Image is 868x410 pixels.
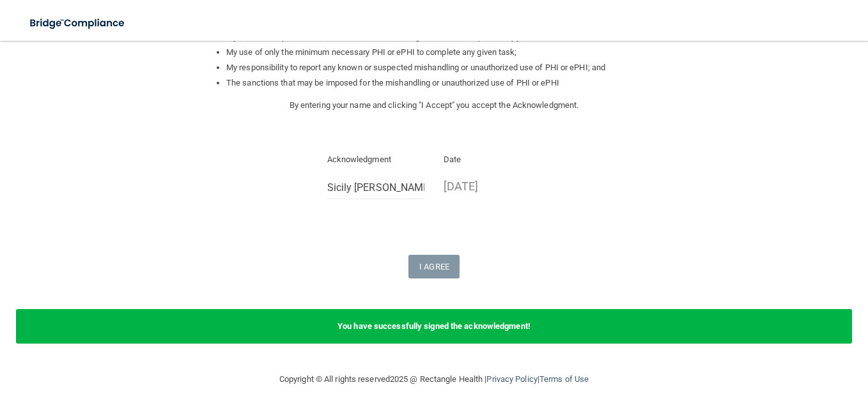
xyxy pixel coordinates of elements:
input: Full Name [327,176,425,199]
p: Date [444,152,541,167]
a: Terms of Use [539,374,589,384]
li: My use of only the minimum necessary PHI or ePHI to complete any given task; [226,45,667,60]
li: My responsibility to report any known or suspected mishandling or unauthorized use of PHI or ePHI... [226,60,667,75]
p: By entering your name and clicking "I Accept" you accept the Acknowledgment. [201,98,667,113]
button: I Agree [408,255,460,278]
div: Copyright © All rights reserved 2025 @ Rectangle Health | | [201,359,667,400]
p: [DATE] [444,176,541,197]
p: Acknowledgment [327,152,425,167]
img: bridge_compliance_login_screen.278c3ca4.svg [19,10,137,36]
b: You have successfully signed the acknowledgment! [337,321,531,331]
li: The sanctions that may be imposed for the mishandling or unauthorized use of PHI or ePHI [226,75,667,91]
a: Privacy Policy [486,374,537,384]
iframe: Drift Widget Chat Controller [804,322,853,370]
